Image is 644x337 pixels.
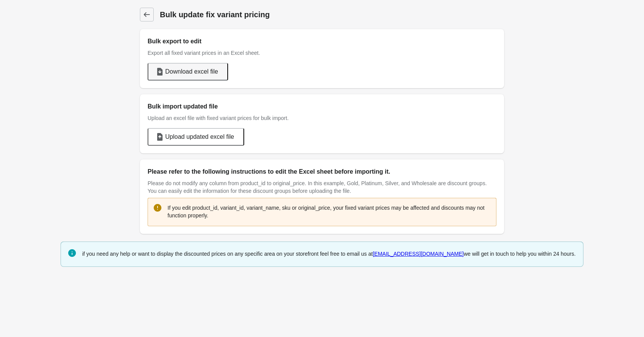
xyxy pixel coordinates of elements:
h2: Bulk import updated file [148,102,496,111]
span: Upload an excel file with fixed variant prices for bulk import. [148,115,289,121]
h1: Bulk update fix variant pricing [160,9,384,20]
span: Please do not modify any column from product_id to original_price. In this example, Gold, Platinu... [148,180,487,194]
span: Upload updated excel file [165,133,234,141]
div: if you need any help or want to display the discounted prices on any specific area on your storef... [82,248,575,259]
span: Export all fixed variant prices in an Excel sheet. [148,50,260,56]
p: If you edit product_id, variant_id, variant_name, sku or original_price, your fixed variant price... [168,204,490,219]
a: [EMAIL_ADDRESS][DOMAIN_NAME] [373,251,463,257]
h2: Bulk export to edit [148,37,496,46]
button: Download excel file [148,63,228,81]
a: Dashboard [140,8,154,21]
span: Please refer to the following instructions to edit the Excel sheet before importing it. [148,168,390,175]
button: Upload updated excel file [148,128,244,146]
span: Download excel file [165,68,218,76]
